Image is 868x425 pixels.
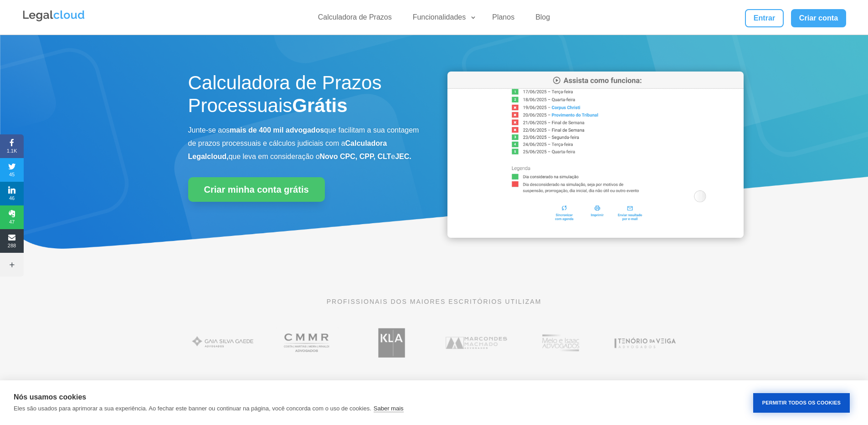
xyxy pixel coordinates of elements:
h1: Calculadora de Prazos Processuais [188,72,421,122]
a: Criar minha conta grátis [188,177,325,202]
img: Marcondes Machado Advogados utilizam a Legalcloud [442,323,511,362]
b: mais de 400 mil advogados [230,126,324,134]
strong: Nós usamos cookies [14,393,86,401]
p: PROFISSIONAIS DOS MAIORES ESCRITÓRIOS UTILIZAM [188,297,680,307]
a: Criar conta [791,9,847,27]
button: Permitir Todos os Cookies [753,393,850,413]
a: Entrar [745,9,783,27]
img: Tenório da Veiga Advogados [610,323,680,362]
img: Costa Martins Meira Rinaldi Advogados [272,323,342,362]
b: Calculadora Legalcloud, [188,139,387,160]
p: Eles são usados para aprimorar a sua experiência. Ao fechar este banner ou continuar na página, v... [14,405,371,412]
img: Calculadora de Prazos Processuais da Legalcloud [447,72,744,238]
img: Profissionais do escritório Melo e Isaac Advogados utilizam a Legalcloud [526,323,596,362]
a: Planos [487,13,520,26]
b: Novo CPC, CPP, CLT [320,153,391,160]
strong: Grátis [292,95,347,116]
img: Gaia Silva Gaede Advogados Associados [188,323,258,362]
img: Legalcloud Logo [22,9,86,23]
a: Blog [530,13,555,26]
b: JEC. [395,153,411,160]
a: Calculadora de Prazos [313,13,397,26]
img: Koury Lopes Advogados [357,323,426,362]
a: Calculadora de Prazos Processuais da Legalcloud [447,231,744,239]
a: Saber mais [374,405,404,412]
a: Funcionalidades [407,13,477,26]
a: Logo da Legalcloud [22,16,86,24]
p: Junte-se aos que facilitam a sua contagem de prazos processuais e cálculos judiciais com a que le... [188,124,421,163]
